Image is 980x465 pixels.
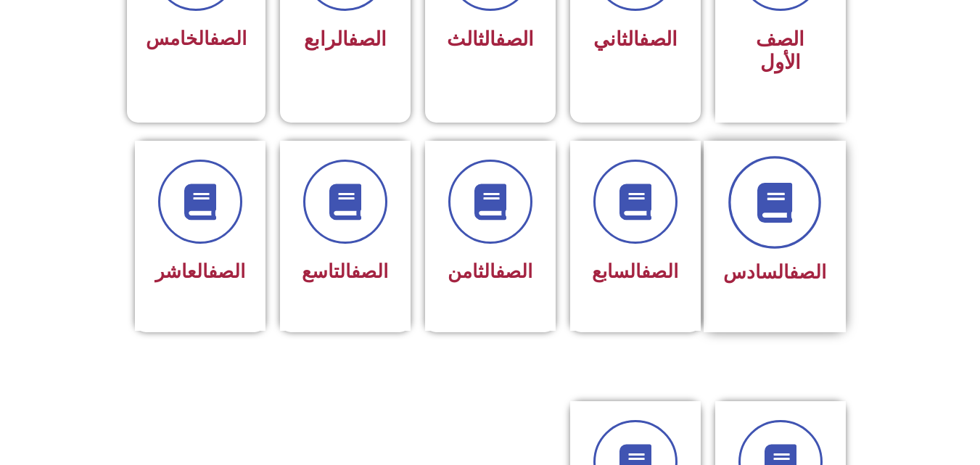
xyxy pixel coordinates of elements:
span: السابع [592,260,678,282]
a: الصف [495,260,532,282]
span: السادس [723,261,826,283]
span: العاشر [155,260,245,282]
a: الصف [208,260,245,282]
a: الصف [495,28,534,51]
a: الصف [789,261,826,283]
a: الصف [641,260,678,282]
span: الثاني [593,28,678,51]
span: الصف الأول [756,28,804,74]
a: الصف [351,260,388,282]
span: الثالث [447,28,534,51]
span: الثامن [448,260,532,282]
span: الرابع [304,28,387,51]
span: الخامس [146,28,247,49]
a: الصف [348,28,387,51]
a: الصف [639,28,678,51]
span: التاسع [302,260,388,282]
a: الصف [210,28,247,49]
